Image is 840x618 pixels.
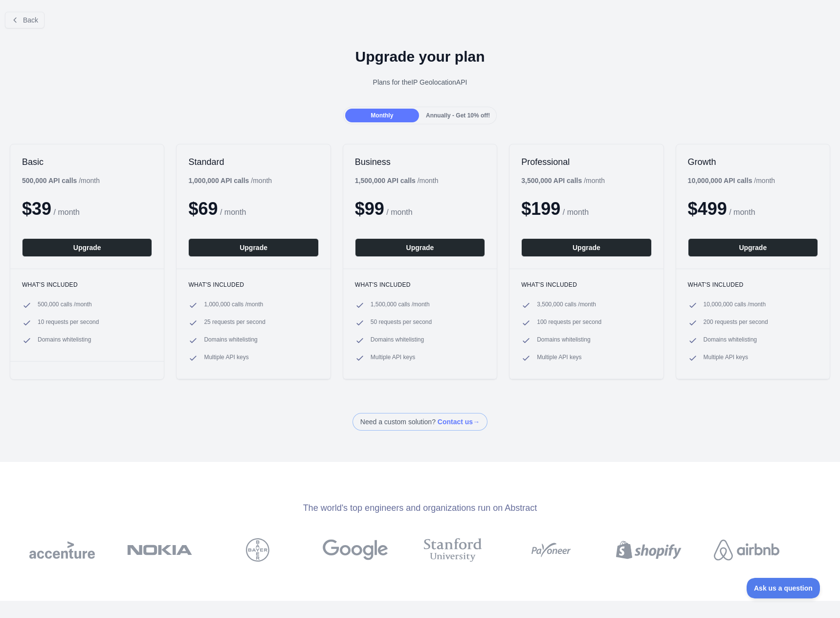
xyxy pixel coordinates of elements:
[355,177,416,184] b: 1,500,000 API calls
[521,176,605,185] div: / month
[521,156,651,168] h2: Professional
[747,578,820,598] iframe: Toggle Customer Support
[521,177,582,184] b: 3,500,000 API calls
[188,156,318,168] h2: Standard
[355,156,485,168] h2: Business
[355,176,439,185] div: / month
[521,199,560,219] span: $ 199
[355,199,384,219] span: $ 99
